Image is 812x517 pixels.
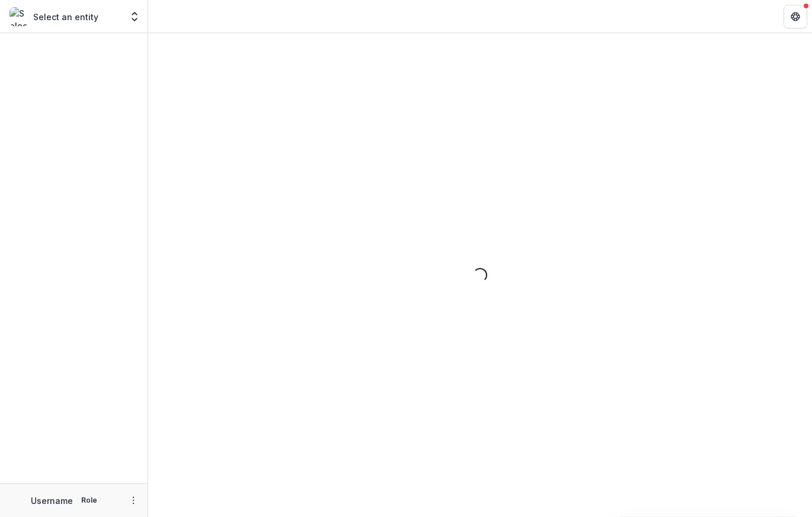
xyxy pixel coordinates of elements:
[33,11,98,23] p: Select an entity
[9,7,28,26] img: Select an entity
[126,5,143,28] button: Open entity switcher
[31,494,73,507] p: Username
[784,5,807,28] button: Get Help
[78,495,101,506] p: Role
[126,493,140,508] button: More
